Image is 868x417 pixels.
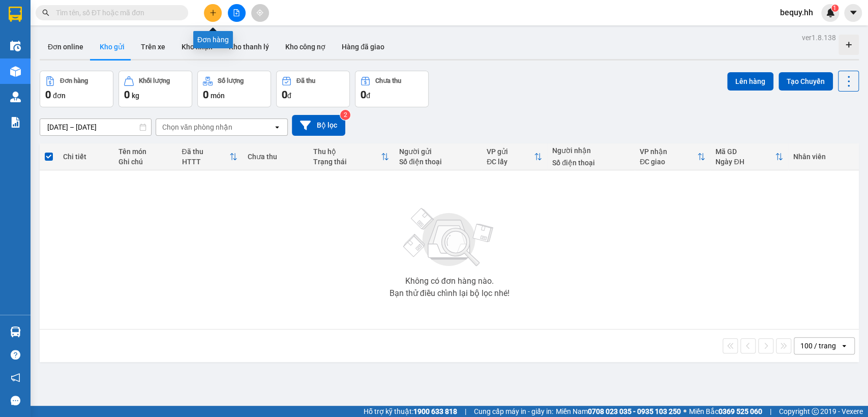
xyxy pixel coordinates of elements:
span: plus [209,9,217,16]
div: Tạo kho hàng mới [839,35,859,55]
span: search [42,9,49,16]
div: Chưa thu [375,77,401,84]
div: Chi tiết [63,153,108,161]
div: Không có đơn hàng nào. [405,277,493,285]
th: Toggle SortBy [710,143,788,170]
span: 0 [361,88,366,101]
sup: 1 [831,5,839,12]
span: aim [256,9,263,16]
img: solution-icon [10,117,21,128]
th: Toggle SortBy [635,143,710,170]
span: ⚪️ [683,409,686,413]
th: Toggle SortBy [177,143,243,170]
strong: 0708 023 035 - 0935 103 250 [588,407,681,415]
div: Số điện thoại [552,159,630,167]
svg: open [273,123,281,131]
div: Ghi chú [118,158,171,166]
span: đ [287,92,291,100]
button: Bộ lọc [292,115,345,136]
strong: 0369 525 060 [719,407,762,415]
span: Cung cấp máy in - giấy in: [474,406,553,417]
span: 0 [45,88,51,101]
div: ĐC giao [640,158,697,166]
div: Trạng thái [313,158,381,166]
span: bequy.hh [772,6,821,19]
button: Hàng đã giao [334,35,393,59]
button: aim [251,4,269,22]
button: Khối lượng0kg [118,71,192,107]
div: Số lượng [218,77,244,84]
div: Người gửi [399,147,476,156]
span: 0 [203,88,208,101]
button: Trên xe [133,35,173,59]
div: Số điện thoại [399,158,476,166]
sup: 2 [340,110,350,120]
div: HTTT [182,158,229,166]
div: VP nhận [640,147,697,156]
div: ĐC lấy [487,158,534,166]
span: Miền Nam [556,406,681,417]
span: 0 [124,88,130,101]
button: Kho công nợ [277,35,334,59]
button: Lên hàng [727,72,773,91]
svg: open [840,342,848,350]
img: warehouse-icon [10,92,21,102]
div: ver 1.8.138 [802,32,836,43]
div: Đơn hàng [60,77,88,84]
span: đơn [53,92,66,100]
span: đ [366,92,370,100]
span: | [465,406,466,417]
button: Tạo Chuyến [779,72,833,91]
div: Chọn văn phòng nhận [162,122,232,132]
img: warehouse-icon [10,326,21,337]
div: Thu hộ [313,147,381,156]
strong: 1900 633 818 [413,407,457,415]
button: Đơn online [40,35,92,59]
span: Hỗ trợ kỹ thuật: [364,406,457,417]
span: notification [11,373,20,382]
div: Đơn hàng [193,31,233,48]
div: Đã thu [182,147,229,156]
input: Tìm tên, số ĐT hoặc mã đơn [56,7,176,18]
img: icon-new-feature [826,8,835,17]
div: Tên món [118,147,171,156]
button: file-add [228,4,246,22]
button: Kho thanh lý [221,35,277,59]
span: món [211,92,225,100]
img: warehouse-icon [10,66,21,77]
div: Chưa thu [248,153,303,161]
button: Kho nhận [173,35,221,59]
div: Đã thu [296,77,315,84]
div: Nhân viên [793,153,854,161]
img: warehouse-icon [10,41,21,51]
div: VP gửi [487,147,534,156]
span: 1 [833,5,836,12]
input: Select a date range. [40,119,151,135]
div: 100 / trang [800,341,836,351]
button: Số lượng0món [197,71,271,107]
span: 0 [282,88,287,101]
span: | [770,406,771,417]
div: Khối lượng [139,77,170,84]
th: Toggle SortBy [308,143,394,170]
div: Bạn thử điều chỉnh lại bộ lọc nhé! [389,289,509,297]
img: logo-vxr [9,7,22,22]
div: Ngày ĐH [715,158,775,166]
div: Mã GD [715,147,775,156]
span: caret-down [849,8,858,17]
img: svg+xml;base64,PHN2ZyBjbGFzcz0ibGlzdC1wbHVnX19zdmciIHhtbG5zPSJodHRwOi8vd3d3LnczLm9yZy8yMDAwL3N2Zy... [398,202,500,273]
div: Người nhận [552,146,630,155]
span: file-add [233,9,240,16]
th: Toggle SortBy [482,143,547,170]
button: Đã thu0đ [276,71,350,107]
button: plus [204,4,222,22]
span: message [11,396,20,405]
button: Đơn hàng0đơn [40,71,113,107]
span: copyright [812,408,819,415]
button: Chưa thu0đ [355,71,429,107]
button: caret-down [844,4,862,22]
button: Kho gửi [92,35,133,59]
span: question-circle [11,350,20,360]
span: kg [132,92,139,100]
span: Miền Bắc [689,406,762,417]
